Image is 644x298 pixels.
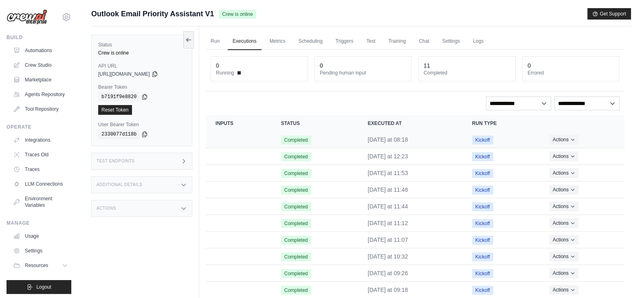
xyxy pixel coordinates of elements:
[468,33,488,50] a: Logs
[281,252,311,261] span: Completed
[549,185,578,195] button: Actions for execution
[472,136,493,145] span: Kickoff
[7,220,71,226] div: Manage
[281,286,311,295] span: Completed
[281,136,311,145] span: Completed
[10,73,71,86] a: Marketplace
[414,33,434,50] a: Chat
[98,50,185,56] div: Crew is online
[281,169,311,178] span: Completed
[331,33,358,50] a: Triggers
[368,220,408,226] time: September 19, 2025 at 11:12 CEST
[281,186,311,195] span: Completed
[549,202,578,211] button: Actions for execution
[549,168,578,178] button: Actions for execution
[7,9,47,25] img: Logo
[91,8,214,20] span: Outlook Email Priority Assistant V1
[7,124,71,130] div: Operate
[361,33,380,50] a: Test
[472,219,493,228] span: Kickoff
[472,186,493,195] span: Kickoff
[424,61,430,70] div: 11
[98,84,185,90] label: Bearer Token
[368,136,408,143] time: September 22, 2025 at 08:18 CEST
[36,284,51,290] span: Logout
[368,253,408,260] time: September 19, 2025 at 10:32 CEST
[216,61,219,70] div: 0
[10,230,71,243] a: Usage
[98,121,185,128] label: User Bearer Token
[271,115,358,131] th: Status
[383,33,411,50] a: Training
[98,71,150,77] span: [URL][DOMAIN_NAME]
[358,115,462,131] th: Executed at
[10,148,71,161] a: Traces Old
[472,286,493,295] span: Kickoff
[97,159,135,164] h3: Test Endpoints
[10,103,71,116] a: Tool Repository
[98,42,185,48] label: Status
[281,269,311,278] span: Completed
[549,252,578,261] button: Actions for execution
[587,8,631,20] button: Get Support
[10,177,71,191] a: LLM Connections
[10,163,71,176] a: Traces
[281,219,311,228] span: Completed
[472,252,493,261] span: Kickoff
[206,33,224,50] a: Run
[98,63,185,69] label: API URL
[368,203,408,210] time: September 19, 2025 at 11:44 CEST
[368,186,408,193] time: September 19, 2025 at 11:48 CEST
[368,237,408,243] time: September 19, 2025 at 11:07 CEST
[528,70,614,76] dt: Errored
[216,70,234,76] span: Running
[437,33,465,50] a: Settings
[7,280,71,294] button: Logout
[549,135,578,145] button: Actions for execution
[293,33,327,50] a: Scheduling
[25,262,48,269] span: Resources
[472,269,493,278] span: Kickoff
[98,92,140,102] code: b7191f9e8820
[10,192,71,212] a: Environment Variables
[206,115,271,131] th: Inputs
[528,61,531,70] div: 0
[219,10,256,19] span: Crew is online
[281,236,311,245] span: Completed
[228,33,262,50] a: Executions
[98,105,132,115] a: Reset Token
[10,59,71,72] a: Crew Studio
[368,170,408,176] time: September 19, 2025 at 11:53 CEST
[10,259,71,272] button: Resources
[281,152,311,161] span: Completed
[10,44,71,57] a: Automations
[549,285,578,295] button: Actions for execution
[320,70,407,76] dt: Pending human input
[472,169,493,178] span: Kickoff
[472,152,493,161] span: Kickoff
[265,33,290,50] a: Metrics
[7,34,71,41] div: Build
[10,134,71,147] a: Integrations
[97,182,142,187] h3: Additional Details
[368,270,408,276] time: September 19, 2025 at 09:26 CEST
[549,218,578,228] button: Actions for execution
[10,244,71,257] a: Settings
[320,61,323,70] div: 0
[368,153,408,160] time: September 19, 2025 at 12:23 CEST
[98,129,140,139] code: 2330077d118b
[368,287,408,293] time: September 19, 2025 at 09:18 CEST
[549,235,578,245] button: Actions for execution
[97,206,116,211] h3: Actions
[549,151,578,161] button: Actions for execution
[424,70,510,76] dt: Completed
[281,202,311,211] span: Completed
[10,88,71,101] a: Agents Repository
[549,268,578,278] button: Actions for execution
[472,236,493,245] span: Kickoff
[462,115,540,131] th: Run Type
[472,202,493,211] span: Kickoff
